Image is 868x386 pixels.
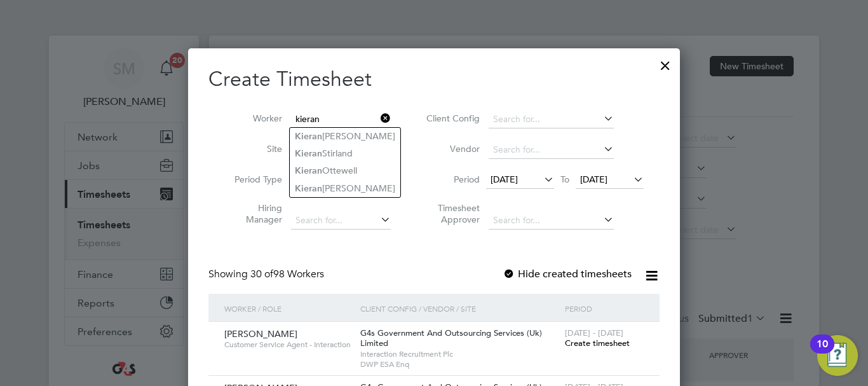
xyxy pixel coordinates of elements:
div: Worker / Role [221,294,357,323]
li: Ottewell [290,162,400,179]
label: Client Config [423,113,480,124]
div: 10 [817,344,828,361]
span: [DATE] [580,174,607,185]
label: Hiring Manager [225,202,282,225]
b: Kieran [295,131,322,142]
b: Kieran [295,148,322,159]
span: Create timesheet [565,338,630,348]
label: Period [423,174,480,185]
input: Search for... [489,212,614,230]
label: Vendor [423,143,480,155]
span: To [557,171,573,188]
span: G4s Government And Outsourcing Services (Uk) Limited [360,327,542,349]
b: Kieran [295,165,322,176]
input: Search for... [291,212,391,230]
span: [PERSON_NAME] [224,328,297,340]
span: 98 Workers [250,268,324,280]
label: Worker [225,113,282,124]
label: Site [225,143,282,155]
span: Interaction Recruitment Plc [360,349,559,359]
button: Open Resource Center, 10 new notifications [817,335,858,376]
div: Period [562,294,647,323]
span: DWP ESA Enq [360,359,559,369]
div: Client Config / Vendor / Site [357,294,562,323]
label: Timesheet Approver [423,202,480,225]
span: [DATE] - [DATE] [565,327,623,338]
li: [PERSON_NAME] [290,180,400,197]
li: [PERSON_NAME] [290,128,400,145]
li: Stirland [290,145,400,162]
input: Search for... [489,141,614,159]
span: [DATE] [491,174,518,185]
b: Kieran [295,183,322,194]
span: Customer Service Agent - Interaction [224,340,351,350]
label: Hide created timesheets [503,268,632,280]
input: Search for... [291,111,391,128]
span: 30 of [250,268,273,280]
input: Search for... [489,111,614,128]
label: Period Type [225,174,282,185]
div: Showing [208,268,327,281]
h2: Create Timesheet [208,66,660,93]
